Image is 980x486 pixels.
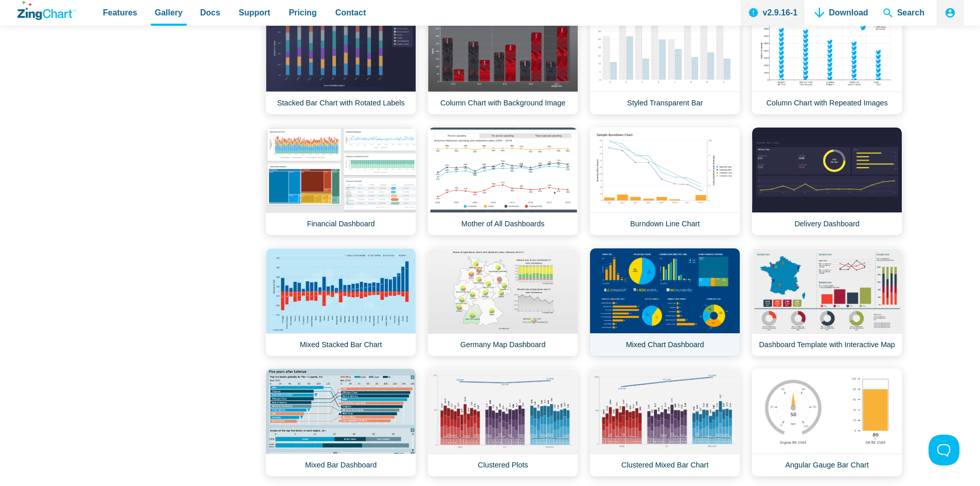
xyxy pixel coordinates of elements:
[590,368,740,477] a: Clustered Mixed Bar Chart
[752,6,902,115] a: Column Chart with Repeated Images
[265,6,416,115] a: Stacked Bar Chart with Rotated Labels
[752,248,902,356] a: Dashboard Template with Interactive Map
[335,6,366,20] span: Contact
[427,368,578,477] a: Clustered Plots
[155,6,183,20] span: Gallery
[427,127,578,236] a: Mother of All Dashboards
[752,127,902,236] a: Delivery Dashboard
[265,368,416,477] a: Mixed Bar Dashboard
[590,127,740,236] a: Burndown Line Chart
[289,6,316,20] span: Pricing
[265,127,416,236] a: Financial Dashboard
[17,1,76,20] a: ZingChart Logo. Click to return to the homepage
[752,368,902,477] a: Angular Gauge Bar Chart
[590,6,740,115] a: Styled Transparent Bar
[200,6,220,20] span: Docs
[103,6,137,20] span: Features
[427,6,578,115] a: Column Chart with Background Image
[929,435,959,465] iframe: Toggle Customer Support
[427,248,578,356] a: Germany Map Dashboard
[239,6,270,20] span: Support
[265,248,416,356] a: Mixed Stacked Bar Chart
[590,248,740,356] a: Mixed Chart Dashboard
